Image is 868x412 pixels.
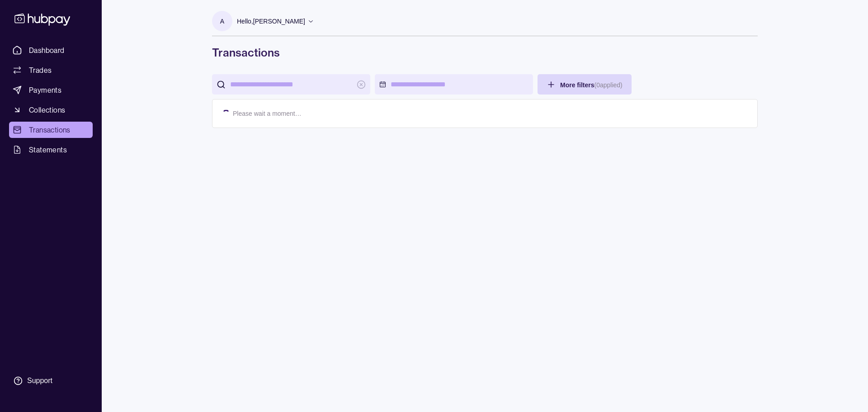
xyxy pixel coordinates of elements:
[9,42,93,58] a: Dashboard
[9,62,93,78] a: Trades
[9,122,93,138] a: Transactions
[9,82,93,98] a: Payments
[9,102,93,118] a: Collections
[9,142,93,158] a: Statements
[237,16,305,26] p: Hello, [PERSON_NAME]
[212,45,758,60] h1: Transactions
[29,85,61,95] span: Payments
[29,144,67,155] span: Statements
[29,45,65,56] span: Dashboard
[27,376,52,386] div: Support
[220,16,224,26] p: A
[29,124,71,135] span: Transactions
[594,81,622,89] p: ( 0 applied)
[233,109,302,118] p: Please wait a moment…
[538,74,632,95] button: More filters(0applied)
[560,81,623,89] span: More filters
[9,371,93,390] a: Support
[29,65,52,76] span: Trades
[230,74,352,95] input: search
[29,104,65,115] span: Collections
